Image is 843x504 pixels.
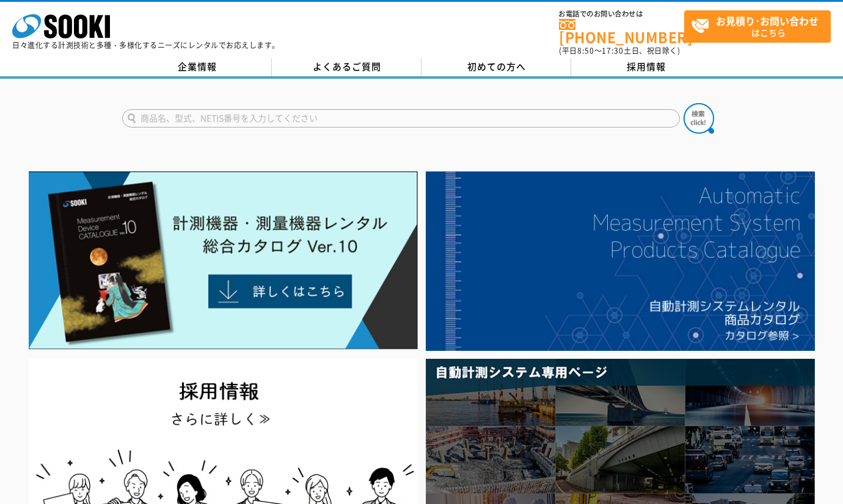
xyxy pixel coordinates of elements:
[577,45,594,56] span: 8:50
[12,41,280,49] p: 日々進化する計測技術と多種・多様化するニーズにレンタルでお応えします。
[559,45,680,56] span: (平日 ～ 土日、祝日除く)
[272,58,421,76] a: よくあるご質問
[559,19,684,44] a: [PHONE_NUMBER]
[716,13,819,28] strong: お見積り･お問い合わせ
[684,10,831,43] a: お見積り･お問い合わせはこちら
[571,58,721,76] a: 採用情報
[684,103,714,134] img: btn_search.png
[122,58,272,76] a: 企業情報
[426,171,815,351] img: 自動計測システムカタログ
[421,58,571,76] a: 初めての方へ
[29,171,418,350] img: Catalog Ver10
[602,45,624,56] span: 17:30
[559,10,684,18] span: お電話でのお問い合わせは
[691,11,830,41] span: はこちら
[467,60,526,73] span: 初めての方へ
[122,109,680,128] input: 商品名、型式、NETIS番号を入力してください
